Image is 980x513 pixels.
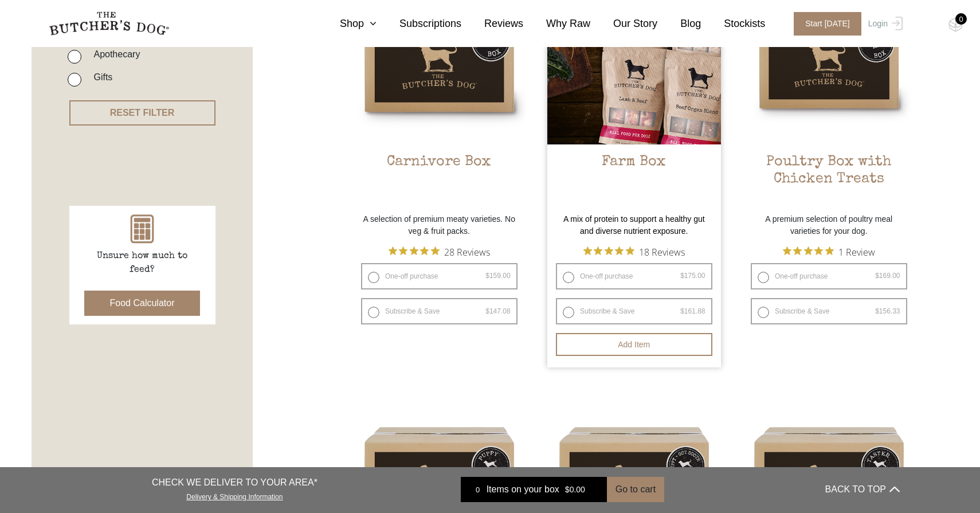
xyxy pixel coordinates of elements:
[461,16,523,32] a: Reviews
[556,333,712,356] button: Add item
[85,249,199,277] p: Unsure how much to feed?
[825,476,900,503] button: BACK TO TOP
[317,16,377,32] a: Shop
[461,477,607,502] a: 0 Items on your box $0.00
[485,272,489,280] span: $
[361,263,518,289] label: One-off purchase
[657,16,701,32] a: Blog
[875,307,879,315] span: $
[955,13,967,25] div: 0
[88,69,112,85] label: Gifts
[948,17,963,32] img: TBD_Cart-Empty.png
[865,12,903,36] a: Login
[69,100,215,126] button: RESET FILTER
[680,307,684,315] span: $
[444,243,490,260] span: 28 Reviews
[680,307,705,315] bdi: 161.88
[680,272,684,280] span: $
[556,263,712,289] label: One-off purchase
[607,477,664,502] button: Go to cart
[469,484,487,495] div: 0
[751,263,907,289] label: One-off purchase
[794,12,861,36] span: Start [DATE]
[742,154,916,207] h2: Poultry Box with Chicken Treats
[186,490,283,501] a: Delivery & Shipping Information
[152,476,317,489] p: CHECK WE DELIVER TO YOUR AREA*
[389,243,490,260] button: Rated 4.9 out of 5 stars from 28 reviews. Jump to reviews.
[742,213,916,237] p: A premium selection of poultry meal varieties for your dog.
[565,485,585,494] bdi: 0.00
[88,46,140,62] label: Apothecary
[590,16,657,32] a: Our Story
[783,243,875,260] button: Rated 5 out of 5 stars from 1 reviews. Jump to reviews.
[352,213,526,237] p: A selection of premium meaty varieties. No veg & fruit packs.
[547,154,721,207] h2: Farm Box
[875,272,879,280] span: $
[523,16,590,32] a: Why Raw
[485,307,489,315] span: $
[377,16,461,32] a: Subscriptions
[583,243,685,260] button: Rated 4.9 out of 5 stars from 18 reviews. Jump to reviews.
[352,154,526,207] h2: Carnivore Box
[875,307,900,315] bdi: 156.33
[84,291,201,316] button: Food Calculator
[547,213,721,237] p: A mix of protein to support a healthy gut and diverse nutrient exposure.
[751,298,907,324] label: Subscribe & Save
[485,272,510,280] bdi: 159.00
[701,16,765,32] a: Stockists
[782,12,865,36] a: Start [DATE]
[487,483,559,496] span: Items on your box
[556,298,712,324] label: Subscribe & Save
[680,272,705,280] bdi: 175.00
[639,243,685,260] span: 18 Reviews
[875,272,900,280] bdi: 169.00
[838,243,875,260] span: 1 Review
[361,298,518,324] label: Subscribe & Save
[565,485,570,494] span: $
[485,307,510,315] bdi: 147.08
